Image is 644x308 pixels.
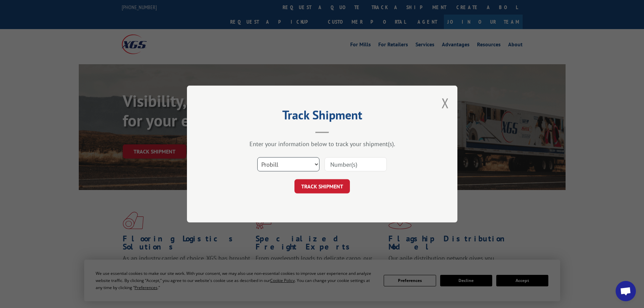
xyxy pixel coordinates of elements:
[221,140,424,148] div: Enter your information below to track your shipment(s).
[221,110,424,123] h2: Track Shipment
[616,281,636,301] div: Open chat
[325,157,387,171] input: Number(s)
[294,179,350,193] button: TRACK SHIPMENT
[442,94,449,112] button: Close modal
